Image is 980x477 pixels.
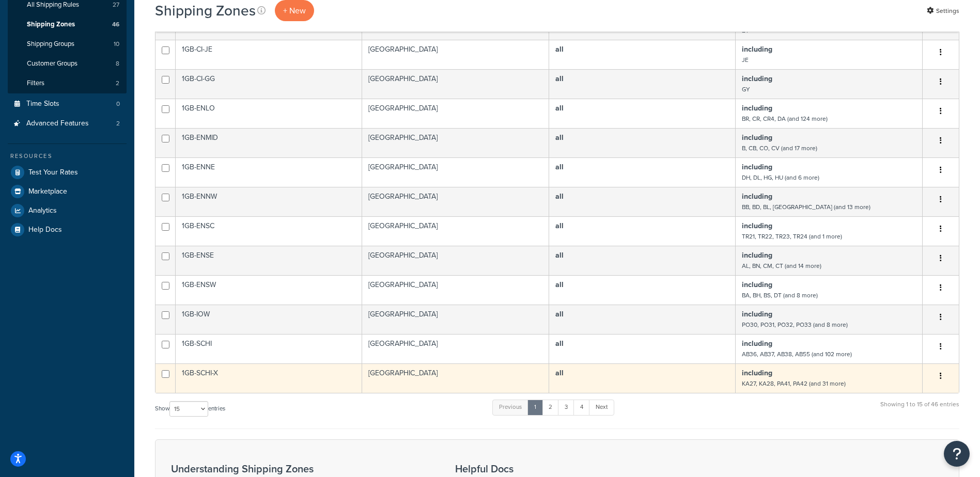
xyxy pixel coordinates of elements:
[589,400,614,415] a: Next
[176,40,362,69] td: 1GB-CI-JE
[455,463,651,474] h3: Helpful Docs
[28,168,78,177] span: Test Your Rates
[176,216,362,246] td: 1GB-ENSC
[742,338,772,349] b: including
[555,44,564,55] b: all
[155,401,225,417] label: Show entries
[112,20,119,29] span: 46
[8,54,127,73] a: Customer Groups 8
[27,40,74,49] span: Shipping Groups
[742,261,821,271] small: AL, BN, CM, CT (and 14 more)
[26,100,59,108] span: Time Slots
[555,309,564,320] b: all
[171,463,429,474] h3: Understanding Shipping Zones
[8,163,127,182] a: Test Your Rates
[742,73,772,84] b: including
[742,114,828,123] small: BR, CR, CR4, DA (and 124 more)
[944,441,970,467] button: Open Resource Center
[742,320,848,329] small: PO30, PO31, PO32, PO33 (and 8 more)
[742,379,846,388] small: KA27, KA28, PA41, PA42 (and 31 more)
[555,103,564,114] b: all
[555,220,564,231] b: all
[555,132,564,143] b: all
[8,74,127,93] a: Filters 2
[8,152,127,161] div: Resources
[362,246,549,275] td: [GEOGRAPHIC_DATA]
[742,232,842,241] small: TR21, TR22, TR23, TR24 (and 1 more)
[927,4,959,18] a: Settings
[362,128,549,157] td: [GEOGRAPHIC_DATA]
[555,191,564,202] b: all
[742,250,772,261] b: including
[8,94,127,114] li: Time Slots
[742,103,772,114] b: including
[28,226,62,234] span: Help Docs
[742,220,772,231] b: including
[27,59,77,68] span: Customer Groups
[742,173,819,182] small: DH, DL, HG, HU (and 6 more)
[8,15,127,34] li: Shipping Zones
[555,162,564,172] b: all
[8,74,127,93] li: Filters
[555,338,564,349] b: all
[362,99,549,128] td: [GEOGRAPHIC_DATA]
[8,114,127,133] li: Advanced Features
[362,305,549,334] td: [GEOGRAPHIC_DATA]
[555,279,564,290] b: all
[742,279,772,290] b: including
[362,363,549,393] td: [GEOGRAPHIC_DATA]
[176,334,362,363] td: 1GB-SCHI
[176,99,362,128] td: 1GB-ENLO
[176,187,362,216] td: 1GB-ENNW
[573,400,590,415] a: 4
[155,1,256,21] h1: Shipping Zones
[8,220,127,239] a: Help Docs
[742,349,852,359] small: AB36, AB37, AB38, AB55 (and 102 more)
[742,162,772,172] b: including
[8,94,127,114] a: Time Slots 0
[27,79,44,88] span: Filters
[362,334,549,363] td: [GEOGRAPHIC_DATA]
[8,182,127,201] a: Marketplace
[558,400,574,415] a: 3
[742,144,817,153] small: B, CB, CO, CV (and 17 more)
[362,187,549,216] td: [GEOGRAPHIC_DATA]
[169,401,208,417] select: Showentries
[742,191,772,202] b: including
[362,275,549,305] td: [GEOGRAPHIC_DATA]
[742,55,749,65] small: JE
[880,399,959,421] div: Showing 1 to 15 of 46 entries
[742,368,772,378] b: including
[742,44,772,55] b: including
[113,1,119,9] span: 27
[176,305,362,334] td: 1GB-IOW
[8,201,127,220] li: Analytics
[28,206,57,215] span: Analytics
[8,15,127,34] a: Shipping Zones 46
[28,187,67,196] span: Marketplace
[8,35,127,54] li: Shipping Groups
[8,114,127,133] a: Advanced Features 2
[8,35,127,54] a: Shipping Groups 10
[742,309,772,320] b: including
[527,400,543,415] a: 1
[116,79,119,88] span: 2
[555,73,564,84] b: all
[555,250,564,261] b: all
[362,69,549,99] td: [GEOGRAPHIC_DATA]
[283,5,306,17] span: + New
[27,20,75,29] span: Shipping Zones
[362,40,549,69] td: [GEOGRAPHIC_DATA]
[542,400,559,415] a: 2
[742,85,750,94] small: GY
[26,119,89,128] span: Advanced Features
[114,40,119,49] span: 10
[176,69,362,99] td: 1GB-CI-GG
[555,368,564,378] b: all
[176,275,362,305] td: 1GB-ENSW
[742,132,772,143] b: including
[742,291,818,300] small: BA, BH, BS, DT (and 8 more)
